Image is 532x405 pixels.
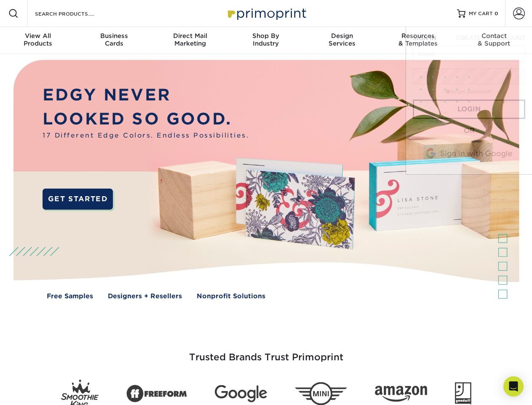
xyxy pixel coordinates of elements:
[456,35,525,41] span: CREATE AN ACCOUNT
[43,107,249,131] p: LOOKED SO GOOD.
[43,83,249,107] p: EDGY NEVER
[375,386,427,402] img: Amazon
[76,27,152,54] a: BusinessCards
[43,131,249,140] span: 17 Different Edge Colors. Endless Possibilities.
[228,27,304,54] a: Shop ByIndustry
[152,32,228,40] span: Direct Mail
[152,32,228,47] div: Marketing
[469,10,493,17] span: MY CART
[380,32,456,47] div: & Templates
[197,292,265,301] a: Nonprofit Solutions
[503,376,524,397] div: Open Intercom Messenger
[413,46,525,62] input: Email
[413,126,525,136] div: OR
[47,292,93,301] a: Free Samples
[34,8,116,19] input: SEARCH PRODUCTS.....
[215,385,267,402] img: Google
[413,100,525,119] a: Login
[380,27,456,54] a: Resources& Templates
[20,332,513,373] h3: Trusted Brands Trust Primoprint
[304,32,380,40] span: Design
[224,4,308,22] img: Primoprint
[455,382,471,405] img: Goodwill
[380,32,456,40] span: Resources
[413,35,436,41] span: SIGN IN
[108,292,182,301] a: Designers + Resellers
[43,189,113,210] a: GET STARTED
[2,379,72,402] iframe: Google Customer Reviews
[152,27,228,54] a: Direct MailMarketing
[304,32,380,47] div: Services
[76,32,152,47] div: Cards
[228,32,304,40] span: Shop By
[446,89,492,94] a: forgot password?
[304,27,380,54] a: DesignServices
[228,32,304,47] div: Industry
[495,11,498,16] span: 0
[76,32,152,40] span: Business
